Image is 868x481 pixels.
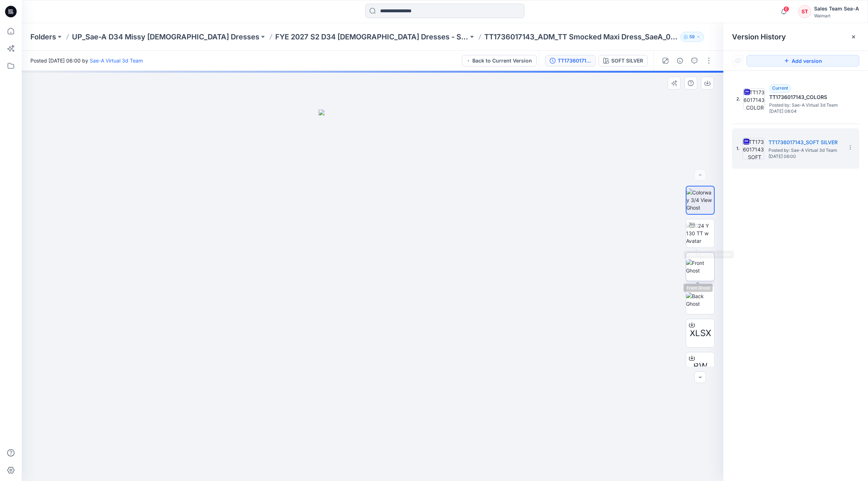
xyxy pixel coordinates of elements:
[769,147,841,154] span: Posted by: Sae-A Virtual 3d Team
[851,34,856,40] button: Close
[743,88,765,110] img: TT1736017143_COLORS
[736,145,740,152] span: 1.
[599,55,648,66] button: SOFT SILVER
[690,327,711,340] span: XLSX
[769,154,841,159] span: [DATE] 06:00
[814,13,859,18] div: Walmart
[484,32,677,42] p: TT1736017143_ADM_TT Smocked Maxi Dress_SaeA_073025
[693,360,707,373] span: BW
[769,109,842,114] span: [DATE] 08:04
[30,32,56,42] a: Folders
[743,138,764,159] img: TT1736017143_SOFT SILVER
[772,85,788,91] span: Current
[798,5,811,18] div: ST
[814,4,859,13] div: Sales Team Sea-A
[72,32,259,42] a: UP_Sae-A D34 Missy [DEMOGRAPHIC_DATA] Dresses
[686,292,714,308] img: Back Ghost
[275,32,468,42] a: FYE 2027 S2 D34 [DEMOGRAPHIC_DATA] Dresses - Sae-A
[769,93,842,102] h5: TT1736017143_COLORS
[783,6,789,12] span: 6
[686,259,714,274] img: Front Ghost
[769,102,842,109] span: Posted by: Sae-A Virtual 3d Team
[90,57,143,64] a: Sae-A Virtual 3d Team
[686,189,714,211] img: Colorway 3/4 View Ghost
[545,55,596,66] button: TT1736017143_SOFT SILVER
[680,32,704,42] button: 59
[736,96,740,102] span: 2.
[674,55,686,66] button: Details
[686,222,714,245] img: 2024 Y 130 TT w Avatar
[689,33,695,41] p: 59
[30,57,143,64] span: Posted [DATE] 06:00 by
[746,55,859,66] button: Add version
[558,57,591,65] div: TT1736017143_SOFT SILVER
[769,138,841,147] h5: TT1736017143_SOFT SILVER
[462,55,537,66] button: Back to Current Version
[732,33,786,41] span: Version History
[611,57,643,65] div: SOFT SILVER
[732,55,744,66] button: Show Hidden Versions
